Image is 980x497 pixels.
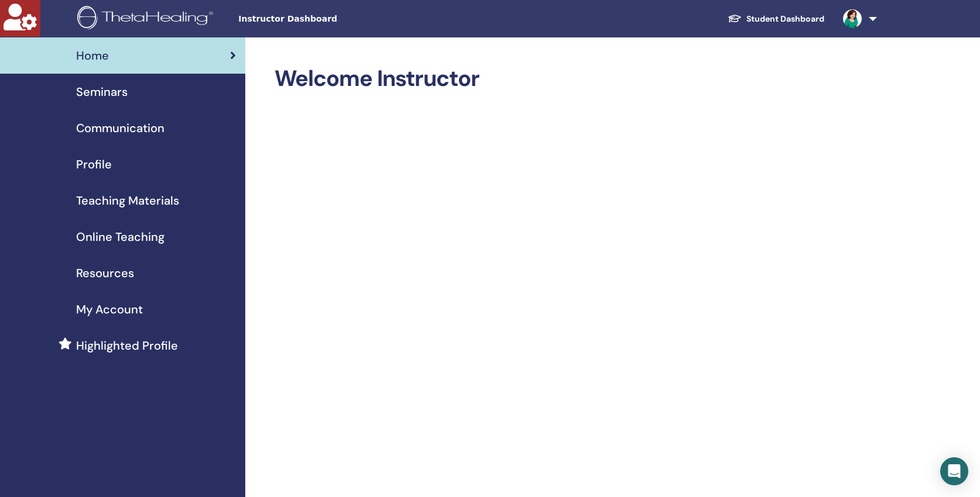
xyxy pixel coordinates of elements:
img: logo.png [77,6,217,32]
span: Instructor Dashboard [238,13,414,25]
span: Home [76,47,109,64]
img: graduation-cap-white.svg [728,13,742,23]
span: Online Teaching [76,228,165,246]
span: Teaching Materials [76,192,179,209]
h2: Welcome Instructor [275,65,875,92]
span: Highlighted Profile [76,337,178,354]
span: Profile [76,156,112,173]
span: Resources [76,264,134,282]
span: Seminars [76,83,128,101]
span: Communication [76,119,165,137]
span: My Account [76,301,143,318]
div: Open Intercom Messenger [940,457,968,485]
img: default.jpg [843,9,862,28]
a: Student Dashboard [718,8,834,30]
